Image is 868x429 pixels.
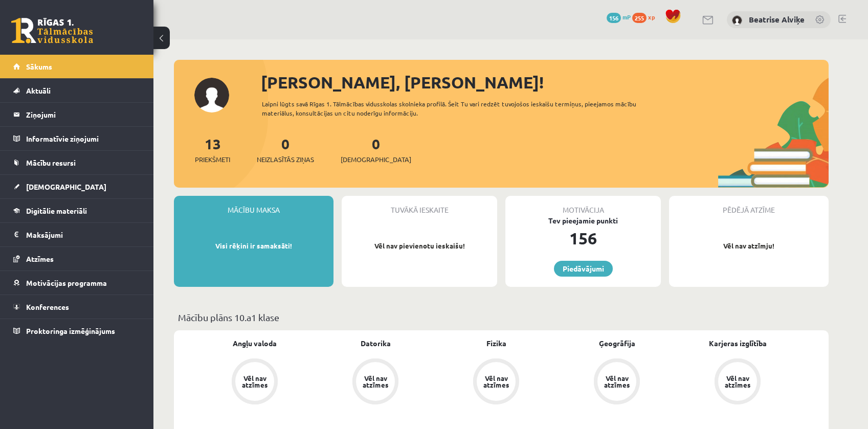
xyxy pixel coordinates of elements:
a: Motivācijas programma [13,271,141,295]
a: Ģeogrāfija [599,338,635,349]
span: Aktuāli [26,86,51,95]
span: xp [648,13,655,21]
a: Digitālie materiāli [13,199,141,222]
div: [PERSON_NAME], [PERSON_NAME]! [261,70,829,95]
a: Konferences [13,295,141,319]
p: Visi rēķini ir samaksāti! [179,241,328,251]
a: Ziņojumi [13,103,141,126]
span: Priekšmeti [195,154,230,165]
a: 13Priekšmeti [195,134,230,165]
a: Angļu valoda [233,338,277,349]
span: 156 [607,13,621,23]
a: Maksājumi [13,223,141,246]
a: 156 mP [607,13,631,21]
a: Atzīmes [13,247,141,270]
div: Vēl nav atzīmes [361,375,390,388]
a: Proktoringa izmēģinājums [13,319,141,343]
span: Mācību resursi [26,158,76,167]
div: Tev pieejamie punkti [505,215,661,226]
a: 255 xp [632,13,660,21]
div: Mācību maksa [174,196,333,215]
span: Sākums [26,62,52,71]
img: Beatrise Alviķe [732,15,742,26]
legend: Maksājumi [26,223,141,246]
div: Vēl nav atzīmes [240,375,269,388]
p: Vēl nav atzīmju! [674,241,824,251]
a: Vēl nav atzīmes [557,358,677,407]
div: Vēl nav atzīmes [603,375,631,388]
a: [DEMOGRAPHIC_DATA] [13,175,141,198]
a: Sākums [13,55,141,78]
a: Informatīvie ziņojumi [13,127,141,150]
a: Datorika [361,338,391,349]
div: Motivācija [505,196,661,215]
span: Digitālie materiāli [26,206,87,215]
div: Vēl nav atzīmes [723,375,752,388]
p: Mācību plāns 10.a1 klase [178,310,825,324]
a: Fizika [486,338,506,349]
span: Proktoringa izmēģinājums [26,326,115,335]
legend: Ziņojumi [26,103,141,126]
a: 0[DEMOGRAPHIC_DATA] [341,134,411,165]
span: Neizlasītās ziņas [257,154,314,165]
span: mP [622,13,631,21]
div: Laipni lūgts savā Rīgas 1. Tālmācības vidusskolas skolnieka profilā. Šeit Tu vari redzēt tuvojošo... [262,99,655,118]
a: Beatrise Alviķe [749,14,805,25]
span: Motivācijas programma [26,278,107,287]
span: 255 [632,13,647,23]
a: 0Neizlasītās ziņas [257,134,314,165]
a: Rīgas 1. Tālmācības vidusskola [11,18,93,43]
div: Tuvākā ieskaite [342,196,497,215]
div: Pēdējā atzīme [669,196,829,215]
div: 156 [505,226,661,251]
a: Mācību resursi [13,151,141,174]
a: Vēl nav atzīmes [677,358,798,407]
span: Atzīmes [26,254,54,263]
a: Vēl nav atzīmes [315,358,436,407]
a: Vēl nav atzīmes [436,358,557,407]
a: Aktuāli [13,79,141,102]
legend: Informatīvie ziņojumi [26,127,141,150]
p: Vēl nav pievienotu ieskaišu! [347,241,492,251]
span: [DEMOGRAPHIC_DATA] [341,154,411,165]
div: Vēl nav atzīmes [482,375,510,388]
a: Vēl nav atzīmes [194,358,315,407]
a: Piedāvājumi [554,261,613,277]
a: Karjeras izglītība [709,338,767,349]
span: [DEMOGRAPHIC_DATA] [26,182,106,191]
span: Konferences [26,302,69,311]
